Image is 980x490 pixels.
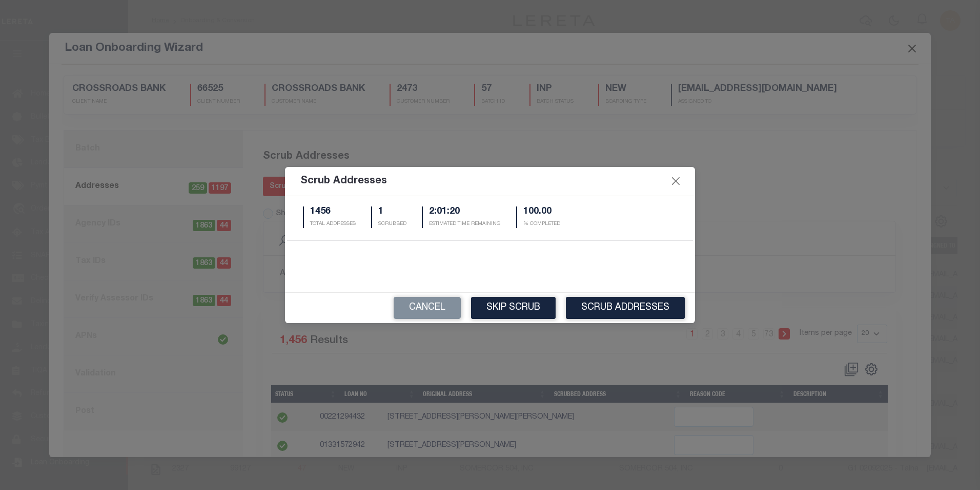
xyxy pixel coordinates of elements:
p: SCRUBBED [378,220,406,228]
h5: 2:01:20 [429,206,501,218]
p: ESTIMATED TIME REMAINING [429,220,501,228]
p: TOTAL ADDRESSES [310,220,356,228]
button: Scrub Addresses [566,297,685,319]
h5: Scrub Addresses [300,175,387,187]
h5: 1 [378,206,406,218]
p: % COMPLETED [523,220,560,228]
button: Skip Scrub [471,297,556,319]
h5: 1456 [310,206,356,218]
button: CANCEL [394,297,461,319]
button: Close [669,175,683,188]
h5: 100.00 [523,206,560,218]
